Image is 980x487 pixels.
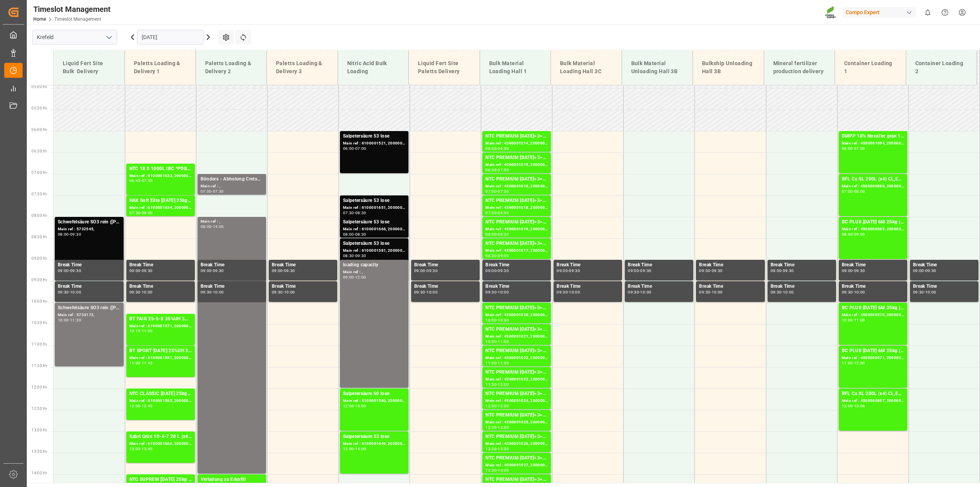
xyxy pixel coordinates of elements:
div: Salpetersäure 53 lose [343,218,405,226]
div: BC PLUS [DATE] 6M 25kg (x42) WW [842,218,904,226]
div: Compo Expert [843,7,916,18]
div: Main ref : 4500001004, 2000001038 [842,140,904,147]
div: 09:30 [355,254,366,257]
div: - [425,290,426,294]
div: 10:00 [58,318,69,322]
div: - [354,254,355,257]
div: - [140,269,141,272]
div: NTC PREMIUM [DATE]+3+TE BULK [485,218,548,226]
div: 08:00 [842,233,853,236]
div: Salpetersäure 60 lose [343,390,405,398]
div: 13:00 [355,404,366,408]
div: - [69,269,70,272]
div: Bulk Material Unloading Hall 3B [628,56,687,79]
button: open menu [103,31,114,43]
span: 09:00 Hr [31,256,47,261]
div: 09:30 [771,290,782,294]
div: Break Time [913,283,975,290]
div: Main ref : 4500001015, 2000001045 [485,162,548,168]
div: 09:30 [284,269,295,272]
button: Help Center [936,4,954,21]
div: 09:30 [201,290,212,294]
div: DMPP 18% NovaTec gran 1100kg CON;DMPP 18% NTC redbrown 1100kg CON MTO;DMPP 34,8% NTC Sol 1100kg CON [842,133,904,140]
div: NTC 18 fl 1000L IBC *PDBFL Aktiv [DATE] SL 200L (x4) DEBFL Aktiv [DATE] SL 1000L IBC MTOBFL Aktiv... [129,165,192,173]
div: 11:30 [70,318,81,322]
input: DD.MM.YYYY [137,30,204,44]
div: 08:00 [498,211,509,215]
span: 11:30 Hr [31,364,47,368]
div: - [69,290,70,294]
div: 10:00 [712,290,723,294]
div: 10:00 [925,290,936,294]
div: 07:30 [129,211,140,215]
div: - [853,404,854,408]
div: 09:30 [272,290,283,294]
div: Main ref : 6100001634, 2000001400 [129,205,192,211]
div: Mineral fertilizer production delivery [770,56,829,79]
div: - [497,233,498,236]
div: Bulk Material Loading Hall 3C [557,56,616,79]
span: 05:30 Hr [31,106,47,110]
div: Break Time [414,261,477,269]
div: Break Time [485,283,548,290]
div: Main ref : 4500001022, 2000001045 [485,355,548,361]
div: 12:00 [355,275,366,279]
div: - [497,168,498,172]
div: 09:30 [485,290,497,294]
div: - [568,269,569,272]
div: Break Time [129,283,192,290]
span: 05:00 Hr [31,85,47,89]
div: - [497,290,498,294]
div: 07:00 [485,190,497,193]
div: Main ref : 4500000897, 2000000772 [842,398,904,404]
div: Break Time [699,283,761,290]
div: 12:45 [142,404,153,408]
div: - [69,233,70,236]
div: Paletts Loading & Delivery 1 [131,56,189,79]
div: 10:00 [213,290,224,294]
span: 06:30 Hr [31,149,47,153]
div: Main ref : 6100001585, 2000001263 [129,398,192,404]
div: 10:00 [569,290,580,294]
div: 09:00 [343,275,354,279]
div: 08:00 [485,233,497,236]
div: Main ref : 4500001017, 2000001045 [485,248,548,254]
div: 09:00 [58,269,69,272]
span: 07:30 Hr [31,192,47,196]
div: Salpetersäure 53 lose [343,133,405,140]
div: 08:30 [485,254,497,257]
div: 09:00 [498,254,509,257]
div: 09:00 [557,269,568,272]
div: Salpetersäure 53 lose [343,240,405,248]
div: 07:00 [842,190,853,193]
div: 06:00 [485,147,497,150]
div: Main ref : 4500001018, 2000001045 [485,205,548,211]
span: 07:00 Hr [31,171,47,175]
div: 06:30 [485,168,497,172]
div: Break Time [628,261,690,269]
div: Break Time [58,261,121,269]
div: - [639,290,640,294]
div: loading capacity [343,261,405,269]
div: Main ref : 6100001521, 2000001338 [343,140,405,147]
div: Break Time [771,283,833,290]
div: 09:30 [925,269,936,272]
div: 09:00 [913,269,924,272]
div: 12:30 [498,404,509,408]
div: Timeslot Management [33,3,111,15]
div: 10:00 [498,290,509,294]
div: Nitric Acid Bulk Loading [344,56,403,79]
div: 09:30 [557,290,568,294]
div: NTC CLASSIC [DATE] 25kg (x40) DE,EN,PLTPL N 12-4-6 25kg (x40) D,A,CHEST TE-MAX 11-48 20kg (x45) D... [129,390,192,398]
div: Salpetersäure 53 lose [343,197,405,205]
div: Break Time [201,283,263,290]
div: 07:00 [854,147,865,150]
div: Schwefelsäure SO3 rein ([PERSON_NAME]) [58,304,121,312]
div: BFL Ca SL 200L (x4) CL,ES,LAT MTO [842,390,904,398]
div: 10:30 [498,318,509,322]
div: Break Time [771,261,833,269]
div: 12:00 [498,383,509,386]
div: - [710,269,711,272]
div: 08:00 [201,225,212,228]
div: NTC PREMIUM [DATE]+3+TE BULK [485,154,548,162]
